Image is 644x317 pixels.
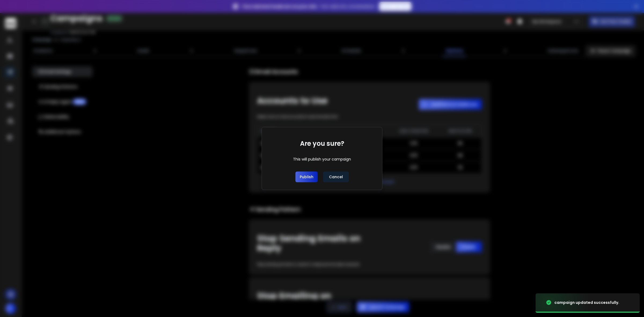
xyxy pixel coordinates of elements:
[554,300,619,305] div: campaign updated successfully.
[300,139,344,148] h1: Are you sure?
[293,156,351,162] div: This will publish your campaign
[323,172,349,182] button: Cancel
[295,172,318,182] button: Publish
